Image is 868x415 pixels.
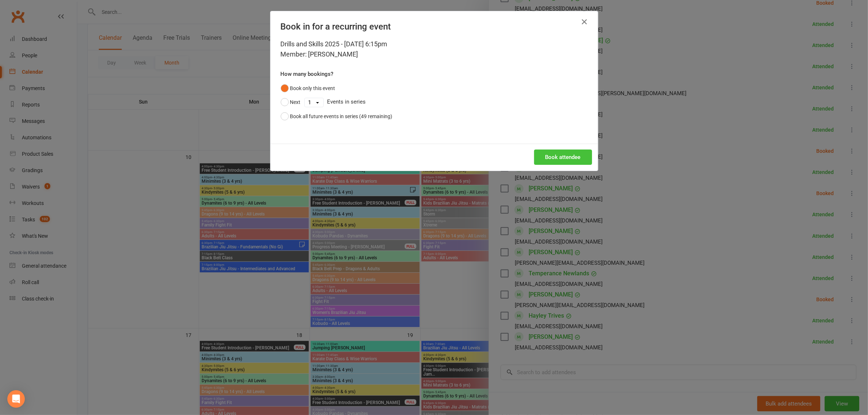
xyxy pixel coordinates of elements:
button: Close [579,16,591,28]
button: Book only this event [281,81,335,95]
div: Drills and Skills 2025 - [DATE] 6:15pm Member: [PERSON_NAME] [281,39,588,59]
label: How many bookings? [281,70,334,78]
h4: Book in for a recurring event [281,22,588,32]
div: Events in series [281,95,588,109]
button: Book all future events in series (49 remaining) [281,109,393,123]
button: Next [281,95,301,109]
div: Open Intercom Messenger [7,390,25,408]
button: Book attendee [534,150,592,165]
div: Book all future events in series (49 remaining) [290,112,393,120]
